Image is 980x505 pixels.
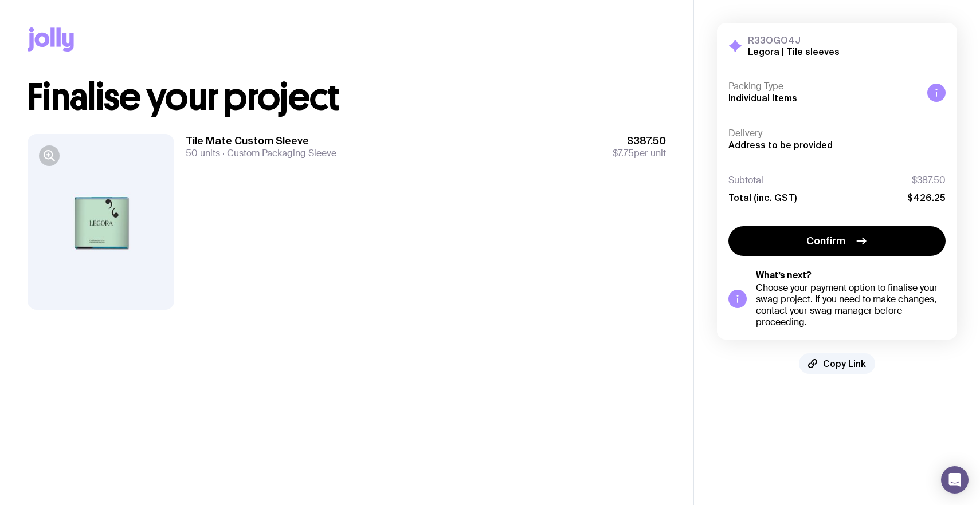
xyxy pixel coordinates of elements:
h4: Delivery [728,128,946,139]
div: Choose your payment option to finalise your swag project. If you need to make changes, contact yo... [756,282,946,328]
h2: Legora | Tile sleeves [748,46,840,57]
span: Custom Packaging Sleeve [220,147,336,159]
button: Copy Link [799,353,875,374]
span: $7.75 [613,147,634,159]
button: Confirm [728,226,946,256]
h4: Packing Type [728,81,918,92]
span: $387.50 [912,175,946,186]
span: Copy Link [823,358,866,369]
h5: What’s next? [756,270,946,281]
h3: Tile Mate Custom Sleeve [186,134,336,148]
h1: Finalise your project [28,79,666,116]
span: Subtotal [728,175,763,186]
span: Address to be provided [728,140,833,150]
span: Confirm [806,234,845,248]
span: Individual Items [728,93,797,103]
span: $426.25 [907,192,946,203]
span: Total (inc. GST) [728,192,797,203]
div: Open Intercom Messenger [941,466,969,494]
span: per unit [613,148,666,159]
span: $387.50 [613,134,666,148]
h3: R33OGO4J [748,34,840,46]
span: 50 units [186,147,220,159]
